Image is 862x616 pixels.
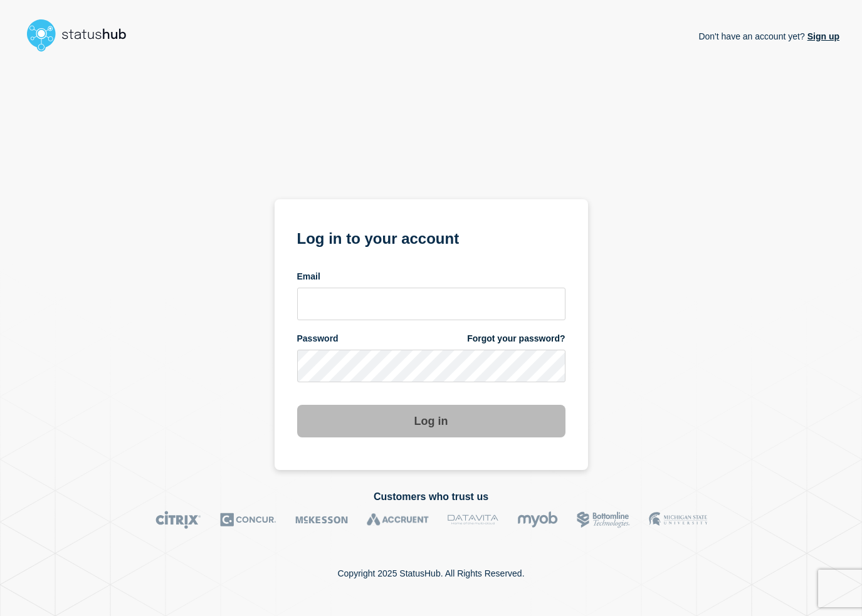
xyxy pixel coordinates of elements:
[155,511,201,529] img: Citrix logo
[577,511,630,529] img: Bottomline logo
[337,568,524,578] p: Copyright 2025 StatusHub. All Rights Reserved.
[23,15,142,55] img: StatusHub logo
[448,511,498,529] img: DataVita logo
[367,511,429,529] img: Accruent logo
[297,271,320,283] span: Email
[297,333,339,345] span: Password
[295,511,348,529] img: McKesson logo
[220,511,276,529] img: Concur logo
[23,491,839,503] h2: Customers who trust us
[297,226,565,249] h1: Log in to your account
[517,511,558,529] img: myob logo
[649,511,707,529] img: MSU logo
[297,350,565,382] input: password input
[297,405,565,437] button: Log in
[805,31,839,41] a: Sign up
[698,21,839,51] p: Don't have an account yet?
[297,288,565,320] input: email input
[467,333,565,345] a: Forgot your password?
